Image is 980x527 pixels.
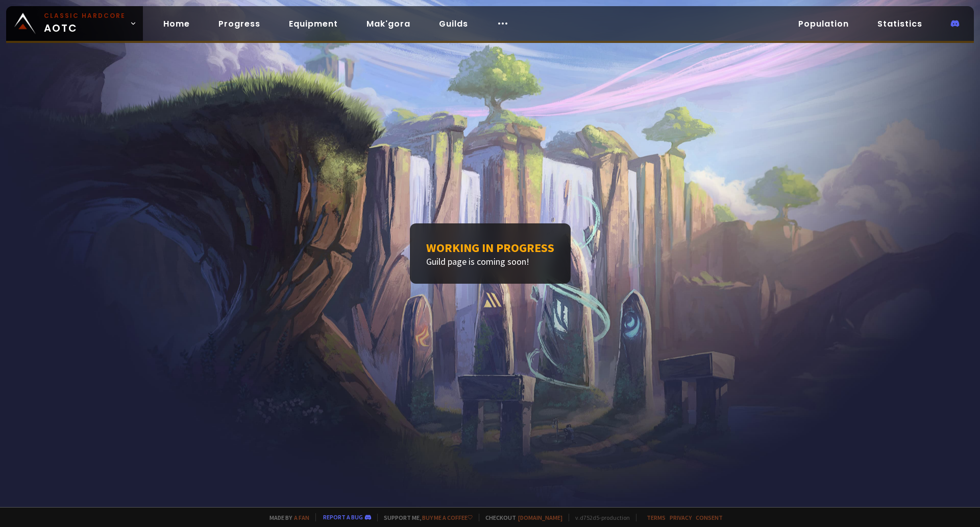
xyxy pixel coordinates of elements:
a: a fan [294,514,309,521]
span: Support me, [377,514,473,521]
a: Population [790,13,857,34]
small: Classic Hardcore [44,11,126,20]
a: Statistics [869,13,930,34]
a: Terms [647,514,666,521]
a: Privacy [670,514,692,521]
a: Buy me a coffee [422,514,473,521]
div: Guild page is coming soon! [410,223,571,284]
a: Guilds [431,13,476,34]
a: [DOMAIN_NAME] [518,514,562,521]
a: Consent [696,514,723,521]
a: Equipment [281,13,346,34]
span: v. d752d5 - production [569,514,630,521]
h1: Working in progress [426,240,554,256]
a: Progress [210,13,268,34]
a: Classic HardcoreAOTC [6,6,143,41]
span: Made by [263,514,309,521]
span: AOTC [44,11,126,36]
a: Mak'gora [358,13,419,34]
a: Home [155,13,198,34]
a: Report a bug [323,513,363,521]
span: Checkout [479,514,562,521]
